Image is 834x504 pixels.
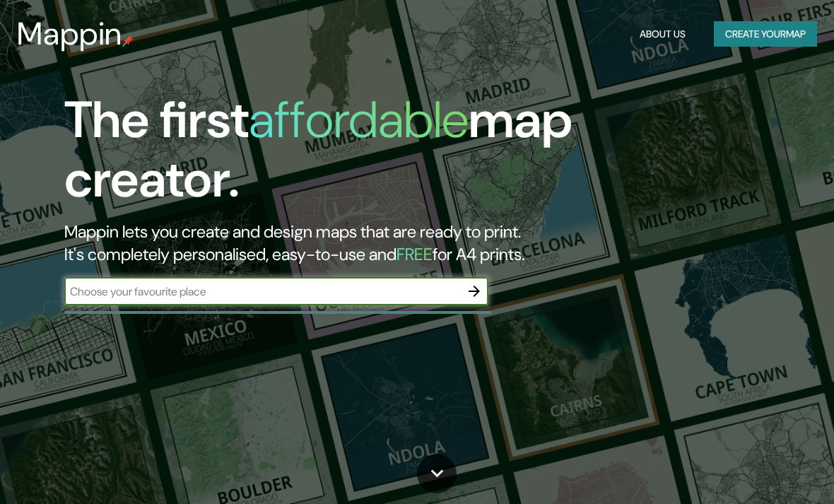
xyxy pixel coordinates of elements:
h2: Mappin lets you create and design maps that are ready to print. It's completely personalised, eas... [64,221,732,266]
h1: affordable [249,87,469,153]
h1: The first map creator. [64,90,732,221]
button: About Us [634,21,691,47]
h5: FREE [397,243,433,265]
h3: Mappin [17,16,122,52]
input: Choose your favourite place [64,283,460,300]
iframe: Help widget launcher [708,449,818,488]
img: mappin-pin [122,35,134,47]
button: Create yourmap [714,21,817,47]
